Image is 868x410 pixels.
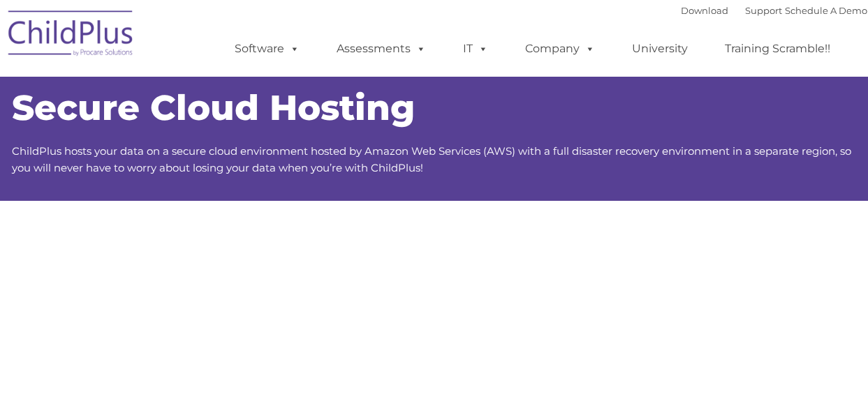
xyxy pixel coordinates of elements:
a: University [618,35,702,63]
a: Support [745,5,782,16]
a: Software [221,35,314,63]
a: IT [449,35,502,63]
a: Download [681,5,728,16]
a: Schedule A Demo [785,5,867,16]
font: | [681,5,867,16]
span: Secure Cloud Hosting [12,86,415,129]
span: ChildPlus hosts your data on a secure cloud environment hosted by Amazon Web Services (AWS) with ... [12,144,851,174]
img: ChildPlus by Procare Solutions [1,1,141,70]
a: Assessments [323,35,440,63]
a: Company [511,35,609,63]
a: Training Scramble!! [711,35,844,63]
